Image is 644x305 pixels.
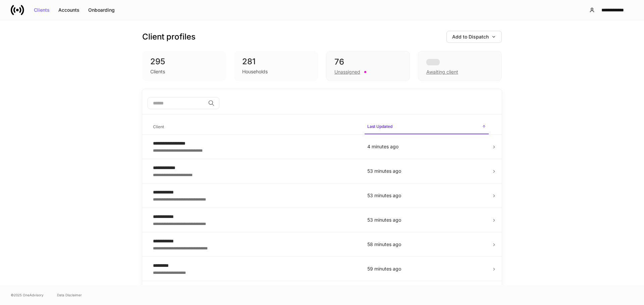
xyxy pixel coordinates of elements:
a: Data Disclaimer [57,292,82,298]
span: Last Updated [365,120,489,134]
div: Add to Dispatch [452,34,496,39]
span: Client [150,120,359,134]
p: 53 minutes ago [367,168,486,174]
p: 58 minutes ago [367,241,486,248]
div: Accounts [58,8,79,12]
div: Awaiting client [426,69,458,75]
h3: Client profiles [142,31,196,42]
button: Onboarding [84,5,119,15]
span: © 2025 OneAdvisory [11,292,44,298]
div: Households [242,68,268,75]
div: Unassigned [334,69,360,75]
div: 76 [334,57,401,67]
div: 76Unassigned [326,51,410,81]
div: Clients [150,68,165,75]
div: Awaiting client [418,51,502,81]
div: 295 [150,56,218,67]
button: Accounts [54,5,84,15]
div: Onboarding [88,8,115,12]
p: 53 minutes ago [367,192,486,199]
button: Add to Dispatch [446,31,502,43]
p: 53 minutes ago [367,217,486,223]
p: 4 minutes ago [367,143,486,150]
h6: Client [153,124,164,130]
div: 281 [242,56,310,67]
p: 59 minutes ago [367,265,486,272]
button: Clients [30,5,54,15]
h6: Last Updated [367,123,392,130]
div: Clients [34,8,50,12]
